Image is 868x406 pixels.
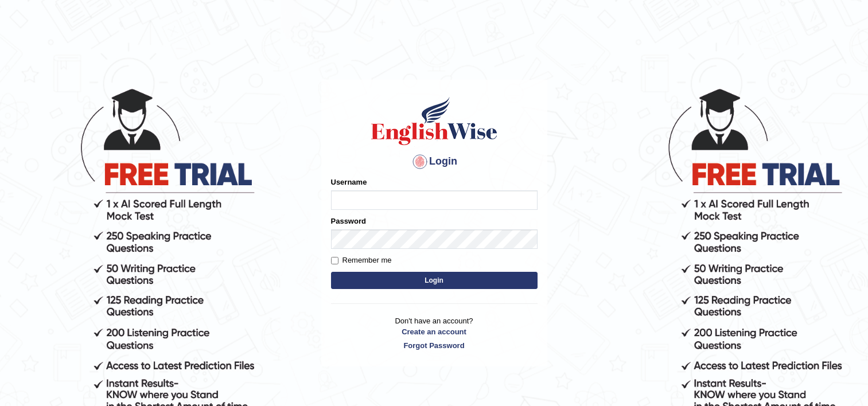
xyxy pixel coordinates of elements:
[331,177,367,188] label: Username
[331,216,366,227] label: Password
[331,153,538,171] h4: Login
[331,340,538,351] a: Forgot Password
[331,257,338,264] input: Remember me
[331,315,538,351] p: Don't have an account?
[331,326,538,337] a: Create an account
[331,272,538,289] button: Login
[369,95,500,147] img: Logo of English Wise sign in for intelligent practice with AI
[331,255,392,266] label: Remember me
